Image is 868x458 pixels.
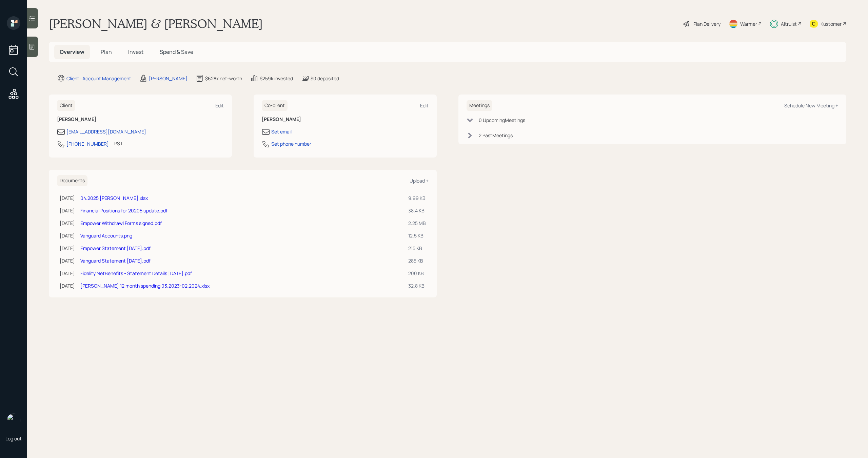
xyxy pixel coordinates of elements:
div: 12.5 KB [408,232,426,239]
div: Plan Delivery [693,20,721,27]
a: Fidelity NetBenefits - Statement Details [DATE].pdf [80,270,192,276]
div: [DATE] [60,270,75,277]
h6: [PERSON_NAME] [262,117,429,122]
a: 04.2025 [PERSON_NAME].xlsx [80,195,148,201]
div: $259k invested [260,75,293,82]
a: Empower Statement [DATE].pdf [80,245,151,251]
div: [DATE] [60,194,75,202]
a: Financial Positions for 20205 update.pdf [80,207,167,214]
div: $628k net-worth [205,75,242,82]
div: Kustomer [821,20,842,27]
div: 38.4 KB [408,207,426,214]
div: [DATE] [60,257,75,264]
h6: [PERSON_NAME] [57,117,224,122]
a: Empower Withdrawl Forms signed.pdf [80,220,162,226]
div: Set phone number [271,140,311,147]
a: Vanguard Accounts.png [80,232,132,239]
div: [DATE] [60,232,75,239]
div: [PERSON_NAME] [149,75,188,82]
div: Edit [215,102,224,109]
div: [PHONE_NUMBER] [66,140,109,147]
div: 0 Upcoming Meeting s [479,117,525,124]
span: Overview [60,48,84,56]
a: Vanguard Statement [DATE].pdf [80,257,151,264]
div: [DATE] [60,207,75,214]
span: Spend & Save [160,48,193,56]
div: Edit [420,102,429,109]
div: $0 deposited [311,75,339,82]
h1: [PERSON_NAME] & [PERSON_NAME] [49,16,263,31]
div: Altruist [781,20,797,27]
span: Plan [101,48,112,56]
div: 2.25 MB [408,220,426,227]
h6: Meetings [467,100,492,111]
div: Schedule New Meeting + [784,102,838,109]
div: 2 Past Meeting s [479,132,513,139]
img: michael-russo-headshot.png [7,414,20,427]
div: 32.8 KB [408,282,426,289]
div: [EMAIL_ADDRESS][DOMAIN_NAME] [66,128,146,135]
div: 285 KB [408,257,426,264]
div: Set email [271,128,292,135]
div: Client · Account Management [66,75,131,82]
div: 200 KB [408,270,426,277]
h6: Client [57,100,75,111]
div: [DATE] [60,220,75,227]
div: Upload + [410,178,429,184]
div: 9.99 KB [408,194,426,202]
h6: Co-client [262,100,288,111]
span: Invest [128,48,143,56]
h6: Documents [57,175,87,186]
div: Warmer [740,20,757,27]
div: Log out [5,435,22,442]
div: 215 KB [408,245,426,252]
div: [DATE] [60,282,75,289]
div: PST [114,140,123,147]
div: [DATE] [60,245,75,252]
a: [PERSON_NAME] 12 month spending 03.2023-02.2024.xlsx [80,283,210,289]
